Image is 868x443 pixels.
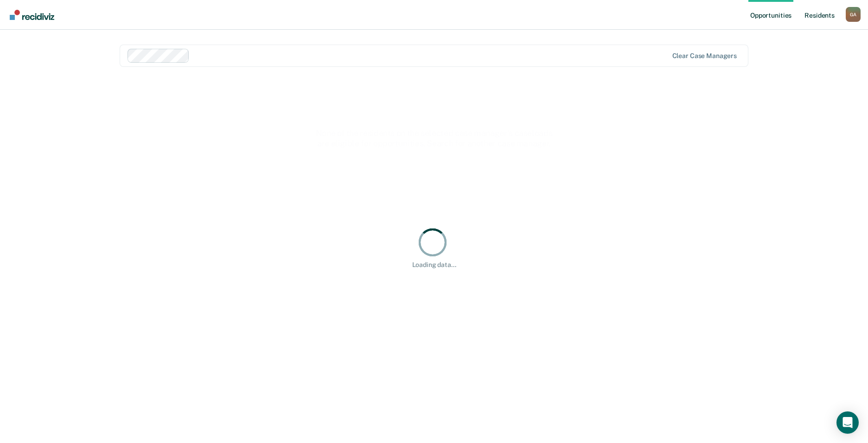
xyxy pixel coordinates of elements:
[846,7,861,22] button: Profile dropdown button
[412,261,456,269] div: Loading data...
[836,411,859,434] div: Open Intercom Messenger
[10,10,54,20] img: Recidiviz
[672,52,737,60] div: Clear case managers
[846,7,861,22] div: G A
